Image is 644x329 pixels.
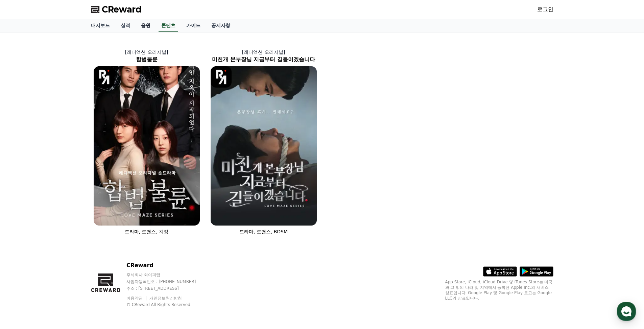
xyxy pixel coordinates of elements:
[45,214,87,231] a: 대화
[104,225,113,230] span: 설정
[88,49,205,55] p: [레디액션 오리지널]
[115,19,136,32] a: 실적
[239,229,288,234] span: 드라마, 로맨스, BDSM
[159,19,178,32] a: 콘텐츠
[88,55,205,64] h2: 합법불륜
[94,66,115,88] img: [object Object] Logo
[211,66,232,88] img: [object Object] Logo
[445,279,553,301] p: App Store, iCloud, iCloud Drive 및 iTunes Store는 미국과 그 밖의 나라 및 지역에서 등록된 Apple Inc.의 서비스 상표입니다. Goo...
[206,19,236,32] a: 공지사항
[537,5,553,14] a: 로그인
[149,296,182,301] a: 개인정보처리방침
[126,272,209,278] p: 주식회사 와이피랩
[21,225,25,230] span: 홈
[126,279,209,284] p: 사업자등록번호 : [PHONE_NUMBER]
[205,55,322,64] h2: 미친개 본부장님 지금부터 길들이겠습니다
[211,66,317,226] img: 미친개 본부장님 지금부터 길들이겠습니다
[181,19,206,32] a: 가이드
[126,302,209,307] p: © CReward All Rights Reserved.
[2,214,45,231] a: 홈
[125,229,169,234] span: 드라마, 로맨스, 치정
[205,49,322,55] p: [레디액션 오리지널]
[88,43,205,240] a: [레디액션 오리지널] 합법불륜 합법불륜 [object Object] Logo 드라마, 로맨스, 치정
[126,261,209,269] p: CReward
[94,66,200,226] img: 합법불륜
[86,19,115,32] a: 대시보드
[126,286,209,291] p: 주소 : [STREET_ADDRESS]
[136,19,156,32] a: 음원
[87,214,130,231] a: 설정
[102,4,142,15] span: CReward
[62,225,70,230] span: 대화
[91,4,142,15] a: CReward
[126,296,148,301] a: 이용약관
[205,43,322,240] a: [레디액션 오리지널] 미친개 본부장님 지금부터 길들이겠습니다 미친개 본부장님 지금부터 길들이겠습니다 [object Object] Logo 드라마, 로맨스, BDSM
